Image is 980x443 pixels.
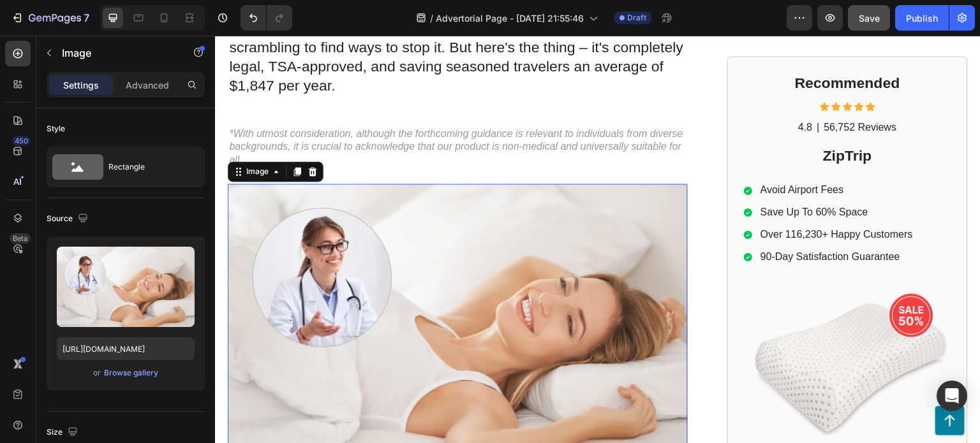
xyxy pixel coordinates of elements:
[627,12,646,24] span: Draft
[63,78,99,92] p: Settings
[12,136,31,146] div: 450
[430,11,433,25] span: /
[126,78,169,92] p: Advanced
[47,210,91,228] div: Source
[848,5,890,31] button: Save
[895,5,949,31] button: Publish
[602,85,605,98] p: |
[546,215,698,228] p: 90-Day Satisfaction Guarantee
[104,367,158,379] div: Browse gallery
[528,245,737,416] img: gempages_581535264384484270-f877de72-e1f8-40fd-b38c-c8bc5d18ddc8.webp
[546,170,698,184] p: Save Up To 60% Space
[241,5,292,31] div: Undo/Redo
[84,10,89,25] p: 7
[937,381,967,411] div: Open Intercom Messenger
[108,152,186,182] div: Rectangle
[436,11,584,25] span: Advertorial Page - [DATE] 21:55:46
[47,424,80,441] div: Size
[10,233,31,243] div: Beta
[14,92,471,131] p: *With utmost consideration, although the forthcoming guidance is relevant to individuals from div...
[47,123,65,134] div: Style
[57,247,195,327] img: preview-image
[528,110,737,131] h2: ZipTrip
[215,36,980,443] iframe: Design area
[29,130,56,142] div: Image
[546,192,698,206] p: Over 116,230+ Happy Customers
[584,85,598,98] p: 4.8
[859,13,880,24] span: Save
[5,5,95,31] button: 7
[528,36,737,58] h2: Recommended
[57,337,195,360] input: https://example.com/image.jpg
[609,85,682,98] p: 56,752 Reviews
[906,11,938,25] div: Publish
[546,149,698,162] p: Avoid Airport Fees
[13,148,473,421] img: gempages_581535264384484270-ef49152d-12bb-4899-b0fd-d53a4db72fab.webp
[62,45,170,61] p: Image
[93,365,101,381] span: or
[103,367,159,379] button: Browse gallery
